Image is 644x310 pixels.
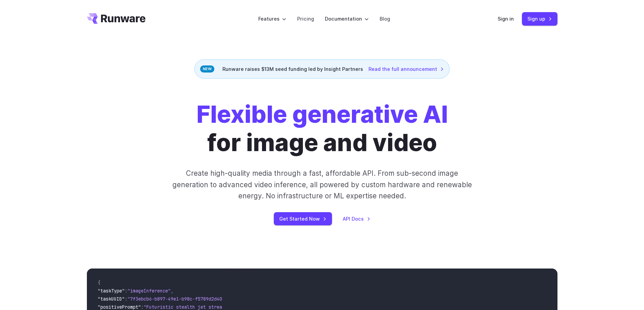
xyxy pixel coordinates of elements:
[171,288,173,294] span: ,
[98,304,141,310] span: "positivePrompt"
[498,15,514,23] a: Sign in
[141,304,144,310] span: :
[297,15,314,23] a: Pricing
[274,212,332,225] a: Get Started Now
[258,15,286,23] label: Features
[171,168,473,201] p: Create high-quality media through a fast, affordable API. From sub-second image generation to adv...
[368,65,444,73] a: Read the full announcement
[98,288,125,294] span: "taskType"
[125,296,127,302] span: :
[127,288,171,294] span: "imageInference"
[98,296,125,302] span: "taskUUID"
[125,288,127,294] span: :
[194,59,450,79] div: Runware raises $13M seed funding led by Insight Partners
[522,12,557,25] a: Sign up
[87,13,146,24] a: Go to /
[196,100,448,129] strong: Flexible generative AI
[380,15,390,23] a: Blog
[144,304,390,310] span: "Futuristic stealth jet streaking through a neon-lit cityscape with glowing purple exhaust"
[98,280,100,286] span: {
[196,100,448,157] h1: for image and video
[127,296,230,302] span: "7f3ebcb6-b897-49e1-b98c-f5789d2d40d7"
[325,15,369,23] label: Documentation
[343,215,371,223] a: API Docs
